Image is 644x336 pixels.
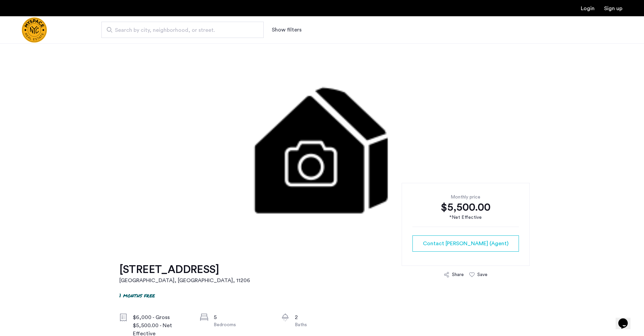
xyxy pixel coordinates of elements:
img: logo [22,17,47,43]
div: $6,000 - Gross [133,313,190,321]
iframe: chat widget [616,309,637,329]
div: Save [477,271,487,278]
div: Share [452,271,464,278]
div: 5 [214,313,270,321]
p: 1 months free [119,291,155,299]
h1: [STREET_ADDRESS] [119,263,250,276]
a: [STREET_ADDRESS][GEOGRAPHIC_DATA], [GEOGRAPHIC_DATA], 11206 [119,263,250,285]
div: 2 [295,313,352,321]
div: $5,500.00 [412,201,519,214]
div: *Net Effective [412,214,519,221]
img: 3.gif [116,43,528,247]
a: Registration [604,6,622,11]
a: Cazamio Logo [22,17,47,43]
button: Show or hide filters [272,26,302,34]
button: button [412,235,519,252]
span: Contact [PERSON_NAME] (Agent) [423,239,508,248]
div: Monthly price [412,194,519,201]
h2: [GEOGRAPHIC_DATA], [GEOGRAPHIC_DATA] , 11206 [119,276,250,285]
a: Login [581,6,595,11]
div: Bedrooms [214,321,270,328]
div: Baths [295,321,352,328]
span: Search by city, neighborhood, or street. [115,26,245,34]
input: Apartment Search [101,22,264,38]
